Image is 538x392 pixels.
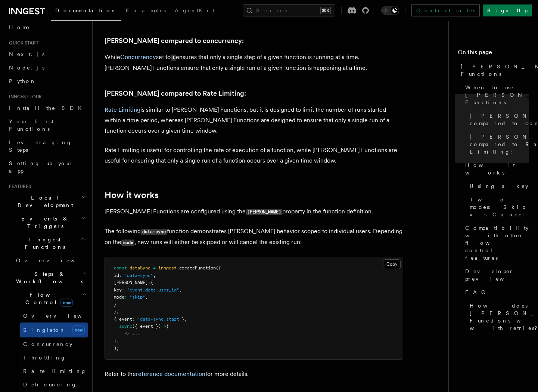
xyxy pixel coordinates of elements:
[114,294,124,300] span: mode
[20,309,88,322] a: Overview
[462,81,529,109] a: When to use [PERSON_NAME] Functions
[124,273,153,278] span: "data-sync"
[105,106,140,113] a: Rate Limiting
[9,118,53,132] span: Your first Functions
[465,224,529,262] span: Compatibility with other flow control features
[23,368,87,374] span: Rate limiting
[132,324,161,329] span: ({ event })
[136,370,205,377] a: reference documentation
[116,309,119,314] span: ,
[458,60,529,81] a: [PERSON_NAME] Functions
[23,341,72,347] span: Concurrency
[124,294,127,300] span: :
[470,196,529,218] span: Two modes: Skip vs Cancel
[127,287,179,293] span: "event.data.user_id"
[6,61,88,74] a: Node.js
[114,302,116,307] span: }
[124,331,140,336] span: // ...
[105,369,403,379] p: Refer to the for more details.
[184,317,187,322] span: ,
[121,2,170,20] a: Examples
[150,280,153,285] span: {
[6,115,88,136] a: Your first Functions
[6,215,81,230] span: Events & Triggers
[175,7,214,13] span: AgentKit
[72,325,85,334] span: new
[462,221,529,265] a: Compatibility with other flow control features
[55,7,117,13] span: Documentation
[120,53,156,61] a: Concurrency
[177,265,216,271] span: .createFunction
[114,309,116,314] span: }
[153,273,156,278] span: ,
[6,194,81,209] span: Local Development
[381,6,399,15] button: Toggle dark mode
[458,48,529,60] h4: On this page
[105,36,244,46] a: [PERSON_NAME] compared to concurrency:
[182,317,184,322] span: }
[462,158,529,179] a: How it works
[470,182,528,190] span: Using a key
[141,229,167,235] code: data-sync
[170,2,219,20] a: AgentKit
[6,212,88,233] button: Events & Triggers
[9,24,30,31] span: Home
[20,351,88,364] a: Throttling
[9,51,44,57] span: Next.js
[51,2,121,21] a: Documentation
[161,324,166,329] span: =>
[114,265,127,271] span: const
[6,236,81,251] span: Inngest Functions
[158,265,177,271] span: inngest
[171,55,176,61] code: 1
[166,324,169,329] span: {
[216,265,221,271] span: ({
[6,94,42,100] span: Inngest tour
[23,313,100,319] span: Overview
[116,338,119,343] span: ,
[13,270,83,285] span: Steps & Workflows
[105,105,403,136] p: is similar to [PERSON_NAME] Functions, but it is designed to limit the number of runs started wit...
[6,21,88,34] a: Home
[6,101,88,115] a: Install the SDK
[20,364,88,378] a: Rate limiting
[9,105,86,111] span: Install the SDK
[13,291,82,306] span: Flow Control
[467,179,529,193] a: Using a key
[105,52,403,73] p: While set to ensures that only a single step of a given function is running at a time, [PERSON_NA...
[114,280,148,285] span: [PERSON_NAME]
[114,346,119,351] span: );
[145,294,148,300] span: ,
[126,7,166,13] span: Examples
[383,259,401,269] button: Copy
[114,273,119,278] span: id
[105,88,246,99] a: [PERSON_NAME] compared to Rate Limiting:
[20,322,88,337] a: Singletonnew
[6,136,88,157] a: Leveraging Steps
[13,267,88,288] button: Steps & Workflows
[114,338,116,343] span: }
[121,240,134,246] code: mode
[6,233,88,254] button: Inngest Functions
[114,317,132,322] span: { event
[483,4,532,16] a: Sign Up
[60,299,73,307] span: new
[119,273,122,278] span: :
[6,183,31,189] span: Features
[467,130,529,158] a: [PERSON_NAME] compared to Rate Limiting:
[6,47,88,61] a: Next.js
[465,268,529,283] span: Developer preview
[105,206,403,217] p: [PERSON_NAME] Functions are configured using the property in the function definition.
[465,161,529,176] span: How it works
[462,265,529,285] a: Developer preview
[16,257,93,263] span: Overview
[137,317,182,322] span: "data-sync.start"
[148,280,150,285] span: :
[119,324,132,329] span: async
[23,382,77,388] span: Debouncing
[467,109,529,130] a: [PERSON_NAME] compared to concurrency:
[23,327,66,333] span: Singleton
[6,157,88,178] a: Setting up your app
[6,74,88,88] a: Python
[411,4,480,16] a: Contact sales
